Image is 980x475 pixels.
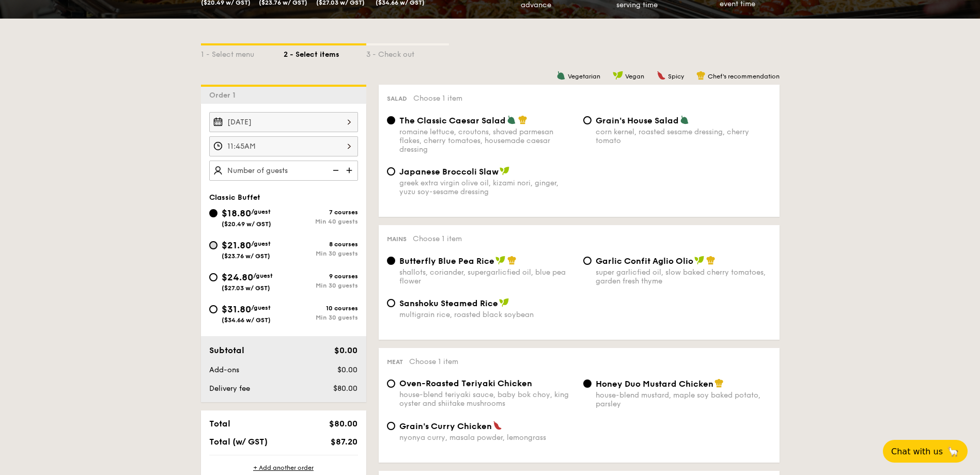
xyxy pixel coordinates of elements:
[222,252,270,260] span: ($23.76 w/ GST)
[209,437,268,447] span: Total (w/ GST)
[413,94,462,103] span: Choose 1 item
[327,161,343,180] img: icon-reduce.1d2dbef1.svg
[209,136,358,156] input: Event time
[284,314,358,321] div: Min 30 guests
[329,419,357,429] span: $80.00
[657,71,666,80] img: icon-spicy.37a8142b.svg
[399,378,532,388] span: Oven-Roasted Teriyaki Chicken
[284,218,358,225] div: Min 40 guests
[209,241,217,249] input: $21.80/guest($23.76 w/ GST)8 coursesMin 30 guests
[209,161,358,181] input: Number of guests
[507,256,517,265] img: icon-chef-hat.a58ddaea.svg
[222,220,271,228] span: ($20.49 w/ GST)
[409,357,458,366] span: Choose 1 item
[222,240,251,251] span: $21.80
[413,234,462,243] span: Choose 1 item
[201,45,284,60] div: 1 - Select menu
[399,167,499,177] span: Japanese Broccoli Slaw
[209,366,239,374] span: Add-ons
[399,421,492,431] span: Grain's Curry Chicken
[399,310,575,319] div: multigrain rice, roasted black soybean
[209,112,358,132] input: Event date
[343,161,358,180] img: icon-add.58712e84.svg
[222,208,251,219] span: $18.80
[399,298,498,308] span: Sanshoku Steamed Rice
[209,209,217,217] input: $18.80/guest($20.49 w/ GST)7 coursesMin 40 guests
[284,241,358,248] div: 8 courses
[596,116,679,125] span: Grain's House Salad
[209,464,358,472] div: + Add another order
[568,73,600,80] span: Vegetarian
[251,240,271,247] span: /guest
[387,235,407,243] span: Mains
[596,256,693,266] span: Garlic Confit Aglio Olio
[222,284,270,292] span: ($27.03 w/ GST)
[668,73,684,80] span: Spicy
[507,115,516,124] img: icon-vegetarian.fe4039eb.svg
[284,250,358,257] div: Min 30 guests
[596,128,771,145] div: corn kernel, roasted sesame dressing, cherry tomato
[495,256,506,265] img: icon-vegan.f8ff3823.svg
[387,299,395,307] input: Sanshoku Steamed Ricemultigrain rice, roasted black soybean
[284,282,358,289] div: Min 30 guests
[333,384,357,393] span: $80.00
[251,208,271,215] span: /guest
[387,95,407,102] span: Salad
[399,256,494,266] span: Butterfly Blue Pea Rice
[222,316,271,324] span: ($34.66 w/ GST)
[387,358,403,366] span: Meat
[209,345,244,355] span: Subtotal
[596,391,771,408] div: house-blend mustard, maple soy baked potato, parsley
[209,193,260,202] span: Classic Buffet
[399,268,575,286] div: shallots, coriander, supergarlicfied oil, blue pea flower
[696,71,706,80] img: icon-chef-hat.a58ddaea.svg
[399,390,575,408] div: house-blend teriyaki sauce, baby bok choy, king oyster and shiitake mushrooms
[399,128,575,154] div: romaine lettuce, croutons, shaved parmesan flakes, cherry tomatoes, housemade caesar dressing
[209,305,217,313] input: $31.80/guest($34.66 w/ GST)10 coursesMin 30 guests
[387,257,395,265] input: Butterfly Blue Pea Riceshallots, coriander, supergarlicfied oil, blue pea flower
[284,45,366,60] div: 2 - Select items
[583,116,592,124] input: Grain's House Saladcorn kernel, roasted sesame dressing, cherry tomato
[222,272,253,283] span: $24.80
[387,167,395,176] input: Japanese Broccoli Slawgreek extra virgin olive oil, kizami nori, ginger, yuzu soy-sesame dressing
[387,422,395,430] input: Grain's Curry Chickennyonya curry, masala powder, lemongrass
[399,433,575,442] div: nyonya curry, masala powder, lemongrass
[518,115,527,124] img: icon-chef-hat.a58ddaea.svg
[399,179,575,196] div: greek extra virgin olive oil, kizami nori, ginger, yuzu soy-sesame dressing
[613,71,623,80] img: icon-vegan.f8ff3823.svg
[366,45,449,60] div: 3 - Check out
[222,304,251,315] span: $31.80
[891,447,943,456] span: Chat with us
[331,437,357,447] span: $87.20
[499,298,509,307] img: icon-vegan.f8ff3823.svg
[209,273,217,281] input: $24.80/guest($27.03 w/ GST)9 coursesMin 30 guests
[708,73,780,80] span: Chef's recommendation
[253,272,273,279] span: /guest
[680,115,689,124] img: icon-vegetarian.fe4039eb.svg
[209,384,250,393] span: Delivery fee
[387,116,395,124] input: The Classic Caesar Saladromaine lettuce, croutons, shaved parmesan flakes, cherry tomatoes, house...
[706,256,715,265] img: icon-chef-hat.a58ddaea.svg
[596,268,771,286] div: super garlicfied oil, slow baked cherry tomatoes, garden fresh thyme
[583,379,592,388] input: Honey Duo Mustard Chickenhouse-blend mustard, maple soy baked potato, parsley
[556,71,566,80] img: icon-vegetarian.fe4039eb.svg
[583,257,592,265] input: Garlic Confit Aglio Oliosuper garlicfied oil, slow baked cherry tomatoes, garden fresh thyme
[947,446,959,457] span: 🦙
[334,345,357,355] span: $0.00
[694,256,705,265] img: icon-vegan.f8ff3823.svg
[387,379,395,388] input: Oven-Roasted Teriyaki Chickenhouse-blend teriyaki sauce, baby bok choy, king oyster and shiitake ...
[209,419,230,429] span: Total
[284,209,358,216] div: 7 courses
[500,166,510,176] img: icon-vegan.f8ff3823.svg
[493,421,502,430] img: icon-spicy.37a8142b.svg
[625,73,644,80] span: Vegan
[284,273,358,280] div: 9 courses
[883,440,968,463] button: Chat with us🦙
[251,304,271,311] span: /guest
[399,116,506,125] span: The Classic Caesar Salad
[284,305,358,312] div: 10 courses
[209,91,240,100] span: Order 1
[714,378,724,388] img: icon-chef-hat.a58ddaea.svg
[337,366,357,374] span: $0.00
[596,379,713,389] span: Honey Duo Mustard Chicken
